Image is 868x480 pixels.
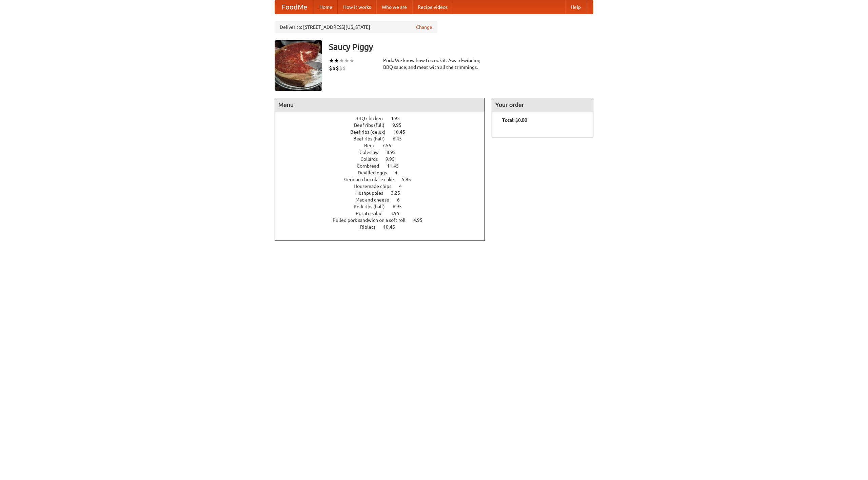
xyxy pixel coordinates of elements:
a: Beef ribs (full) 9.95 [354,122,414,128]
span: Pulled pork sandwich on a soft roll [333,217,412,223]
a: Help [565,0,586,14]
a: Hushpuppies 3.25 [355,190,413,196]
div: Pork. We know how to cook it. Award-winning BBQ sauce, and meat with all the trimmings. [383,57,485,71]
span: Beef ribs (full) [354,122,391,128]
span: Pork ribs (half) [354,204,392,209]
li: ★ [339,57,344,64]
a: How it works [338,0,376,14]
a: Recipe videos [412,0,453,14]
span: German chocolate cake [344,177,401,182]
span: Coleslaw [359,150,386,155]
span: 3.25 [391,190,407,196]
span: 6.45 [393,136,409,141]
span: 11.45 [387,163,406,169]
li: ★ [349,57,354,64]
span: 4.95 [391,116,407,121]
span: 7.55 [382,143,398,148]
a: German chocolate cake 5.95 [344,177,423,182]
span: BBQ chicken [355,116,390,121]
a: Pulled pork sandwich on a soft roll 4.95 [333,217,435,223]
li: $ [329,64,332,72]
span: Mac and cheese [355,197,396,203]
a: Change [416,24,432,31]
li: ★ [344,57,349,64]
span: Devilled eggs [358,170,394,175]
a: Potato salad 3.95 [356,211,412,216]
span: Beer [364,143,381,148]
span: Beef ribs (half) [353,136,392,141]
span: 3.95 [390,211,406,216]
span: 6.95 [393,204,409,209]
h4: Your order [492,98,593,112]
a: Pork ribs (half) 6.95 [354,204,414,209]
a: Housemade chips 4 [354,184,414,189]
h4: Menu [275,98,485,112]
a: Riblets 10.45 [360,224,408,230]
span: Potato salad [356,211,389,216]
span: 9.95 [386,156,401,162]
li: ★ [334,57,339,64]
span: Housemade chips [354,184,398,189]
li: $ [342,64,346,72]
li: $ [332,64,336,72]
a: Coleslaw 8.95 [359,150,408,155]
span: Hushpuppies [355,190,390,196]
span: 4 [399,184,409,189]
span: 4.95 [413,217,429,223]
a: FoodMe [275,0,314,14]
a: Beef ribs (delux) 10.45 [350,129,418,135]
a: Beef ribs (half) 6.45 [353,136,414,141]
span: Riblets [360,224,382,230]
a: Devilled eggs 4 [358,170,410,175]
span: Collards [360,156,384,162]
a: Collards 9.95 [360,156,407,162]
span: 10.45 [393,129,412,135]
span: 4 [395,170,404,175]
li: ★ [329,57,334,64]
a: Home [314,0,338,14]
img: angular.jpg [275,40,322,91]
li: $ [339,64,342,72]
span: Cornbread [357,163,386,169]
a: Beer 7.55 [364,143,404,148]
div: Deliver to: [STREET_ADDRESS][US_STATE] [275,21,437,33]
b: Total: $0.00 [502,117,527,123]
span: 6 [397,197,407,203]
span: 8.95 [387,150,402,155]
a: Mac and cheese 6 [355,197,412,203]
span: 10.45 [383,224,402,230]
a: Cornbread 11.45 [357,163,411,169]
span: 5.95 [402,177,418,182]
span: Beef ribs (delux) [350,129,392,135]
a: Who we are [376,0,412,14]
span: 9.95 [392,122,408,128]
li: $ [336,64,339,72]
h3: Saucy Piggy [329,40,593,54]
a: BBQ chicken 4.95 [355,116,412,121]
